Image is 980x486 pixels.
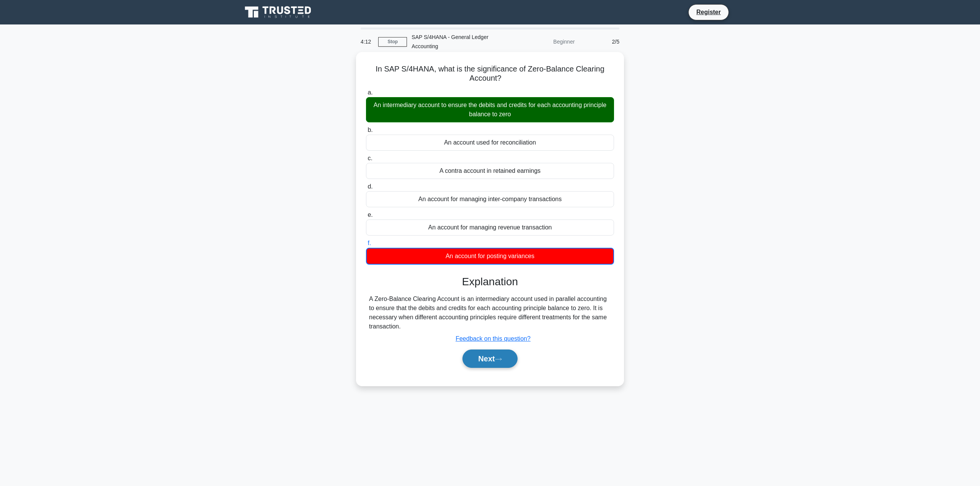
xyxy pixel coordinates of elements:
div: 4:12 [356,34,378,49]
h5: In SAP S/4HANA, what is the significance of Zero-Balance Clearing Account? [365,64,615,83]
span: f. [367,240,371,246]
span: d. [367,183,372,190]
div: An account used for reconciliation [366,135,614,151]
h3: Explanation [371,275,609,288]
a: Feedback on this question? [456,335,531,342]
span: c. [367,155,372,161]
div: SAP S/4HANA - General Ledger Accounting [407,29,512,54]
span: b. [367,127,372,133]
div: An account for managing inter-company transactions [366,191,614,207]
a: Stop [378,37,407,47]
div: A Zero-Balance Clearing Account is an intermediary account used in parallel accounting to ensure ... [369,294,611,331]
button: Next [462,349,517,368]
a: Register [692,7,725,17]
div: An account for posting variances [366,248,614,265]
div: An account for managing revenue transaction [366,219,614,236]
div: 2/5 [579,34,624,49]
span: a. [367,89,372,96]
div: A contra account in retained earnings [366,163,614,179]
div: Beginner [512,34,579,49]
div: An intermediary account to ensure the debits and credits for each accounting principle balance to... [366,97,614,122]
span: e. [367,211,372,218]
